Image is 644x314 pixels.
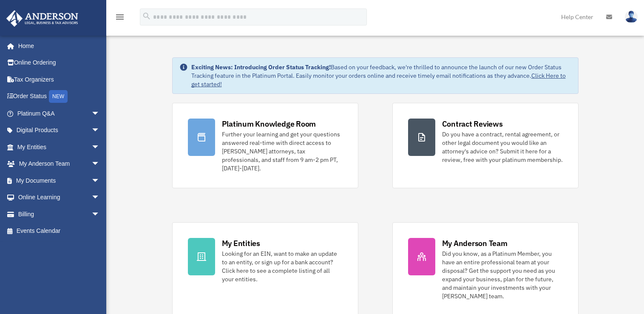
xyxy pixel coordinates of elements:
a: Order StatusNEW [6,88,113,105]
a: Online Learningarrow_drop_down [6,189,113,206]
img: Anderson Advisors Platinum Portal [4,10,81,27]
span: arrow_drop_down [91,105,108,122]
div: Do you have a contract, rental agreement, or other legal document you would like an attorney's ad... [442,130,563,164]
div: My Entities [222,238,260,249]
i: search [142,11,151,21]
a: Contract Reviews Do you have a contract, rental agreement, or other legal document you would like... [392,103,579,188]
a: menu [115,15,125,22]
a: Events Calendar [6,223,113,240]
span: arrow_drop_down [91,139,108,156]
div: Based on your feedback, we're thrilled to announce the launch of our new Order Status Tracking fe... [191,63,571,88]
i: menu [115,12,125,22]
span: arrow_drop_down [91,206,108,223]
div: Did you know, as a Platinum Member, you have an entire professional team at your disposal? Get th... [442,249,563,300]
span: arrow_drop_down [91,189,108,207]
div: Contract Reviews [442,119,503,129]
div: My Anderson Team [442,238,508,249]
a: My Entitiesarrow_drop_down [6,139,113,156]
a: Home [6,37,108,54]
a: Digital Productsarrow_drop_down [6,122,113,139]
a: Online Ordering [6,54,113,71]
img: User Pic [625,11,638,23]
span: arrow_drop_down [91,172,108,190]
a: Billingarrow_drop_down [6,206,113,223]
div: NEW [49,90,68,103]
strong: Exciting News: Introducing Order Status Tracking! [191,63,331,71]
a: Platinum Knowledge Room Further your learning and get your questions answered real-time with dire... [172,103,358,188]
div: Platinum Knowledge Room [222,119,316,129]
a: My Anderson Teamarrow_drop_down [6,156,113,173]
div: Looking for an EIN, want to make an update to an entity, or sign up for a bank account? Click her... [222,249,343,283]
span: arrow_drop_down [91,122,108,139]
a: Click Here to get started! [191,72,566,88]
a: Tax Organizers [6,71,113,88]
div: Further your learning and get your questions answered real-time with direct access to [PERSON_NAM... [222,130,343,173]
a: My Documentsarrow_drop_down [6,172,113,189]
a: Platinum Q&Aarrow_drop_down [6,105,113,122]
span: arrow_drop_down [91,156,108,173]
